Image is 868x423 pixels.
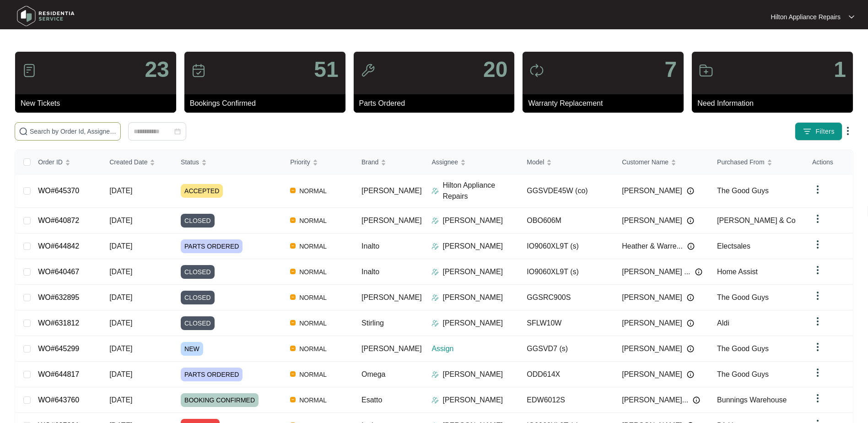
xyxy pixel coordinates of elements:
span: [PERSON_NAME]... [622,395,688,406]
a: WO#640872 [38,217,79,224]
a: WO#644842 [38,242,79,250]
td: IO9060XL9T (s) [519,233,615,259]
p: [PERSON_NAME] [442,369,503,380]
span: NORMAL [296,318,330,329]
span: Customer Name [622,157,669,167]
span: NORMAL [296,369,330,380]
th: Customer Name [615,150,710,174]
img: Assigner Icon [431,268,439,276]
th: Actions [805,150,852,174]
img: Assigner Icon [431,294,439,301]
img: dropdown arrow [812,239,823,250]
span: [PERSON_NAME] [361,217,422,224]
img: Assigner Icon [431,217,439,224]
span: Home Assist [717,268,758,276]
p: New Tickets [21,98,176,109]
p: Parts Ordered [359,98,515,109]
img: Assigner Icon [431,396,439,404]
p: 51 [314,59,338,81]
p: [PERSON_NAME] [442,241,503,252]
span: Aldi [717,319,729,327]
img: dropdown arrow [849,15,854,19]
img: Vercel Logo [290,294,296,300]
img: Vercel Logo [290,243,296,249]
span: CLOSED [181,214,215,228]
img: icon [529,63,544,78]
span: The Good Guys [717,370,769,378]
span: [PERSON_NAME] [622,369,682,380]
span: NORMAL [296,185,330,196]
span: Inalto [361,242,379,250]
span: Order ID [38,157,63,167]
span: Status [181,157,199,167]
span: Omega [361,370,385,378]
span: [DATE] [109,319,132,327]
img: Vercel Logo [290,371,296,377]
img: Info icon [687,294,694,301]
img: residentia service logo [14,2,78,30]
td: EDW6012S [519,387,615,413]
img: Info icon [695,268,702,276]
span: [PERSON_NAME] [361,345,422,352]
img: dropdown arrow [812,342,823,352]
span: Model [527,157,544,167]
th: Purchased From [710,150,805,174]
span: Assignee [431,157,458,167]
span: Priority [290,157,310,167]
th: Created Date [102,150,173,174]
span: [DATE] [109,293,132,301]
img: Assigner Icon [431,320,439,327]
span: Heather & Warre... [622,241,683,252]
p: Need Information [697,98,853,109]
img: Vercel Logo [290,188,296,193]
p: 23 [145,59,169,81]
span: [PERSON_NAME] [622,215,682,226]
img: Assigner Icon [431,187,439,195]
span: NORMAL [296,343,330,354]
span: Inalto [361,268,379,276]
span: [PERSON_NAME] [361,293,422,301]
p: Hilton Appliance Repairs [442,180,519,202]
img: Info icon [693,396,700,404]
th: Assignee [424,150,519,174]
a: WO#645299 [38,345,79,352]
p: Assign [431,343,519,354]
img: Assigner Icon [431,243,439,250]
p: [PERSON_NAME] [442,395,503,406]
th: Status [173,150,283,174]
span: Stirling [361,319,384,327]
span: NORMAL [296,241,330,252]
p: Hilton Appliance Repairs [771,12,841,22]
span: [DATE] [109,396,132,404]
span: CLOSED [181,265,215,279]
span: [PERSON_NAME] [622,185,682,196]
img: Vercel Logo [290,320,296,325]
p: [PERSON_NAME] [442,318,503,329]
span: Esatto [361,396,382,404]
td: ODD614X [519,362,615,387]
span: PARTS ORDERED [181,239,243,253]
img: Vercel Logo [290,397,296,402]
img: dropdown arrow [812,393,823,404]
span: [DATE] [109,217,132,224]
td: GGSVD7 (s) [519,336,615,362]
th: Model [519,150,615,174]
img: Info icon [687,187,694,195]
span: [PERSON_NAME] [622,343,682,354]
span: BOOKING CONFIRMED [181,393,259,407]
a: WO#631812 [38,319,79,327]
span: NORMAL [296,266,330,277]
span: [DATE] [109,187,132,195]
span: The Good Guys [717,293,769,301]
span: Electsales [717,242,750,250]
td: SFLW10W [519,310,615,336]
th: Order ID [31,150,102,174]
a: WO#640467 [38,268,79,276]
th: Priority [283,150,354,174]
span: [PERSON_NAME] [622,292,682,303]
p: 20 [483,59,507,81]
th: Brand [354,150,424,174]
img: Info icon [687,371,694,378]
img: Vercel Logo [290,269,296,274]
span: ACCEPTED [181,184,223,198]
